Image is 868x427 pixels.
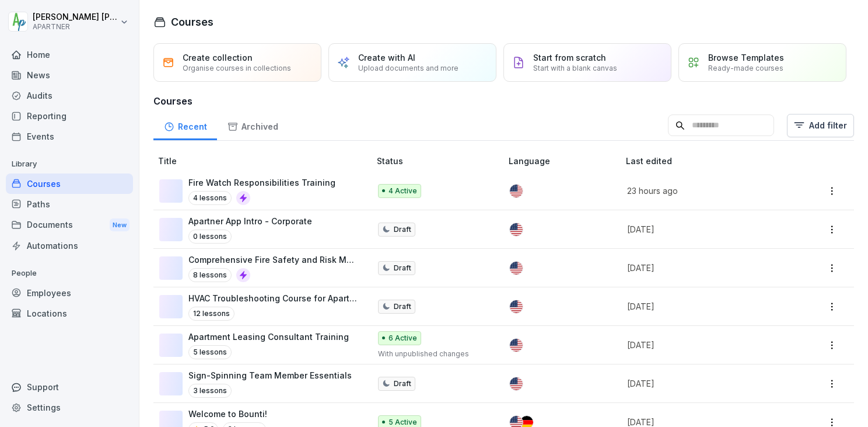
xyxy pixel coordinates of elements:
[510,223,523,236] img: us.svg
[188,215,312,227] p: Apartner App Intro - Corporate
[171,14,213,30] h1: Courses
[217,110,288,140] a: Archived
[6,283,133,303] a: Employees
[188,176,335,189] p: Fire Watch Responsibilities Training
[787,114,854,137] button: Add filter
[188,408,267,420] p: Welcome to Bounti!
[510,300,523,313] img: us.svg
[188,268,232,282] p: 8 lessons
[510,339,523,352] img: us.svg
[6,106,133,126] a: Reporting
[33,12,118,22] p: [PERSON_NAME] [PERSON_NAME]
[6,126,133,147] a: Events
[378,349,490,359] p: With unpublished changes
[188,230,232,244] p: 0 lessons
[708,64,783,72] p: Ready-made courses
[627,300,782,313] p: [DATE]
[6,194,133,214] a: Paths
[188,331,349,343] p: Apartment Leasing Consultant Training
[33,23,118,31] p: APARTNER
[188,384,232,398] p: 3 lessons
[188,292,358,304] p: HVAC Troubleshooting Course for Apartment Maintenance Technicians
[188,307,235,321] p: 12 lessons
[533,64,617,72] p: Start with a blank canvas
[6,44,133,65] a: Home
[388,186,417,196] p: 4 Active
[183,53,253,63] p: Create collection
[153,94,854,108] h3: Courses
[627,223,782,235] p: [DATE]
[6,214,133,236] a: DocumentsNew
[6,377,133,397] div: Support
[394,379,411,389] p: Draft
[6,173,133,194] a: Courses
[6,85,133,106] a: Audits
[358,64,459,72] p: Upload documents and more
[394,263,411,273] p: Draft
[6,155,133,173] p: Library
[627,185,782,197] p: 23 hours ago
[6,303,133,324] a: Locations
[627,377,782,390] p: [DATE]
[509,155,621,167] p: Language
[394,224,411,235] p: Draft
[627,262,782,274] p: [DATE]
[388,333,417,343] p: 6 Active
[188,191,232,205] p: 4 lessons
[110,218,129,232] div: New
[188,345,232,359] p: 5 lessons
[153,110,217,140] a: Recent
[708,53,784,63] p: Browse Templates
[6,235,133,256] a: Automations
[510,377,523,390] img: us.svg
[6,214,133,236] div: Documents
[188,254,358,266] p: Comprehensive Fire Safety and Risk Management
[358,53,415,63] p: Create with AI
[510,185,523,197] img: us.svg
[394,301,411,312] p: Draft
[6,65,133,85] a: News
[510,262,523,275] img: us.svg
[158,155,372,167] p: Title
[533,53,606,63] p: Start from scratch
[183,64,291,72] p: Organise courses in collections
[627,339,782,351] p: [DATE]
[6,264,133,283] p: People
[6,397,133,418] a: Settings
[626,155,796,167] p: Last edited
[377,155,504,167] p: Status
[188,369,352,381] p: Sign-Spinning Team Member Essentials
